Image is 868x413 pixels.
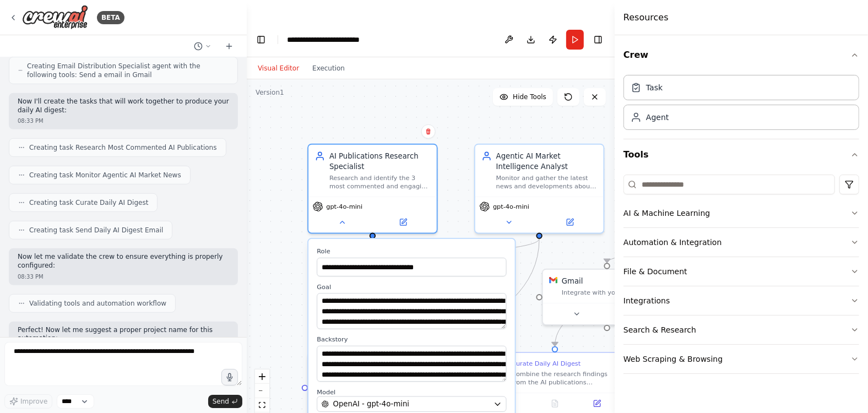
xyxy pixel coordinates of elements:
[18,97,229,115] p: Now I'll create the tasks that will work together to produce your daily AI digest:
[533,398,577,410] button: No output available
[220,40,238,53] button: Start a new chat
[317,396,506,412] button: OpenAI - gpt-4o-mini
[474,144,605,234] div: Agentic AI Market Intelligence AnalystMonitor and gather the latest news and developments about n...
[287,34,384,45] nav: breadcrumb
[18,273,229,281] div: 08:33 PM
[29,226,163,235] span: Creating task Send Daily AI Digest Email
[646,82,663,93] div: Task
[213,397,229,406] span: Send
[562,289,665,297] div: Integrate with you Gmail
[22,5,88,30] img: Logo
[623,286,859,315] button: Integrations
[29,171,181,180] span: Creating task Monitor Agentic AI Market News
[4,394,52,409] button: Improve
[562,276,583,286] div: Gmail
[208,395,242,408] button: Send
[317,282,506,291] label: Goal
[623,316,859,344] button: Search & Research
[549,276,557,284] img: Gmail
[623,40,859,70] button: Crew
[317,388,506,396] label: Model
[512,359,581,367] div: Curate Daily AI Digest
[317,335,506,344] label: Backstory
[373,216,432,229] button: Open in side panel
[20,397,47,406] span: Improve
[189,40,216,53] button: Switch to previous chat
[513,93,546,101] span: Hide Tools
[579,398,615,410] button: Open in side panel
[493,88,553,106] button: Hide Tools
[540,216,599,229] button: Open in side panel
[97,11,124,24] div: BETA
[623,139,859,170] button: Tools
[329,151,431,172] div: AI Publications Research Specialist
[18,326,229,343] p: Perfect! Now let me suggest a proper project name for this automation:
[253,32,269,47] button: Hide left sidebar
[421,124,436,139] button: Delete node
[255,369,269,384] button: zoom in
[623,228,859,257] button: Automation & Integration
[496,174,598,191] div: Monitor and gather the latest news and developments about n8n, Google AgentSpace, CrewAI, and oth...
[27,62,229,79] span: Creating Email Distribution Specialist agent with the following tools: Send a email in Gmail
[326,203,362,211] span: gpt-4o-mini
[623,70,859,139] div: Crew
[623,257,859,286] button: File & Document
[307,144,438,234] div: AI Publications Research SpecialistResearch and identify the 3 most commented and engaging public...
[590,32,606,47] button: Hide right sidebar
[29,143,217,152] span: Creating task Research Most Commented AI Publications
[317,247,506,256] label: Role
[255,384,269,398] button: zoom out
[496,151,598,172] div: Agentic AI Market Intelligence Analyst
[29,299,166,308] span: Validating tools and automation workflow
[329,174,431,191] div: Research and identify the 3 most commented and engaging publications in AI, Generative AI, and Ag...
[306,62,351,75] button: Execution
[29,198,148,207] span: Creating task Curate Daily AI Digest
[646,112,669,123] div: Agent
[256,88,284,97] div: Version 1
[255,398,269,412] button: fit view
[18,253,229,270] p: Now let me validate the crew to ensure everything is properly configured:
[623,345,859,373] button: Web Scraping & Browsing
[221,369,238,385] button: Click to speak your automation idea
[623,11,669,24] h4: Resources
[542,269,672,325] div: GmailGmailIntegrate with you Gmail
[623,199,859,227] button: AI & Machine Learning
[493,203,529,211] span: gpt-4o-mini
[333,399,410,410] span: OpenAI - gpt-4o-mini
[512,369,613,386] div: Combine the research findings from the AI publications specialist and market intelligence analyst...
[608,308,667,320] button: Open in side panel
[623,170,859,383] div: Tools
[251,62,306,75] button: Visual Editor
[18,117,229,125] div: 08:33 PM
